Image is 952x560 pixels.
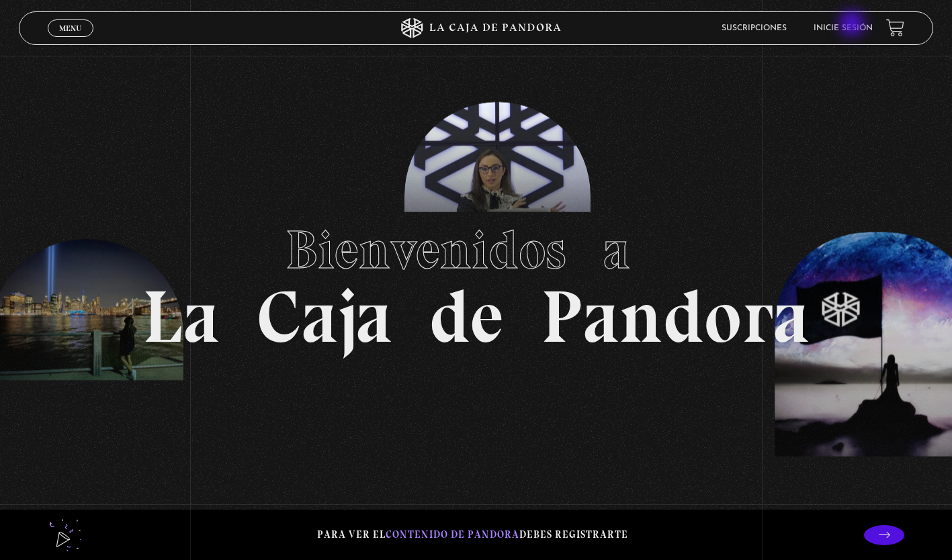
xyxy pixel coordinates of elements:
[722,24,787,32] a: Suscripciones
[814,24,873,32] a: Inicie sesión
[142,206,810,354] h1: La Caja de Pandora
[886,19,904,37] a: View your shopping cart
[59,24,81,32] span: Menu
[317,526,628,544] p: Para ver el debes registrarte
[55,35,87,44] span: Cerrar
[386,528,519,541] span: contenido de Pandora
[286,218,667,282] span: Bienvenidos a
